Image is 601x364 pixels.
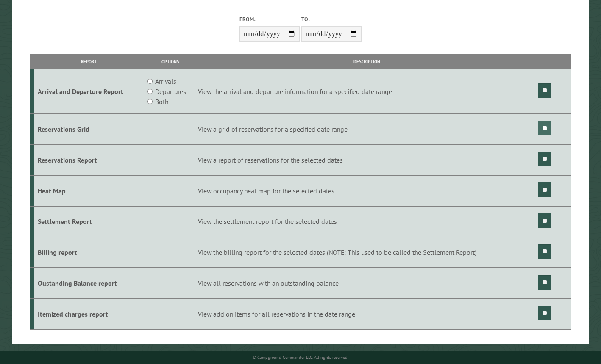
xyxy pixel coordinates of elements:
[197,175,537,206] td: View occupancy heat map for the selected dates
[197,69,537,114] td: View the arrival and departure information for a specified date range
[253,355,348,360] small: © Campground Commander LLC. All rights reserved.
[34,298,144,329] td: Itemized charges report
[301,15,362,23] label: To:
[34,54,144,69] th: Report
[197,298,537,329] td: View add on items for all reservations in the date range
[34,206,144,237] td: Settlement Report
[155,86,186,97] label: Departures
[34,144,144,175] td: Reservations Report
[197,114,537,145] td: View a grid of reservations for a specified date range
[34,237,144,268] td: Billing report
[197,144,537,175] td: View a report of reservations for the selected dates
[197,237,537,268] td: View the billing report for the selected dates (NOTE: This used to be called the Settlement Report)
[155,97,168,107] label: Both
[34,175,144,206] td: Heat Map
[144,54,197,69] th: Options
[34,69,144,114] td: Arrival and Departure Report
[197,206,537,237] td: View the settlement report for the selected dates
[155,76,176,86] label: Arrivals
[197,54,537,69] th: Description
[34,268,144,299] td: Oustanding Balance report
[34,114,144,145] td: Reservations Grid
[239,15,300,23] label: From:
[197,268,537,299] td: View all reservations with an outstanding balance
